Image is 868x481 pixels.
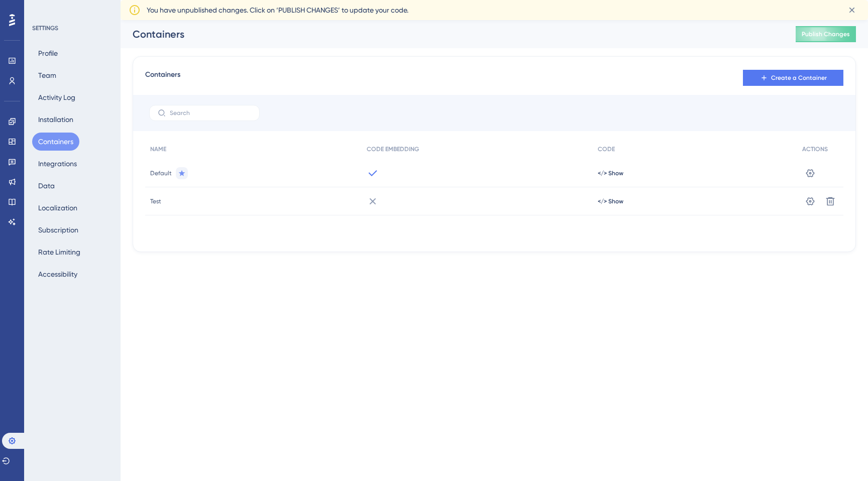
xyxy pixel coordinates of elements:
[147,4,408,16] span: You have unpublished changes. Click on ‘PUBLISH CHANGES’ to update your code.
[32,66,62,84] button: Team
[598,169,623,177] button: </> Show
[32,133,79,151] button: Containers
[367,145,419,153] span: CODE EMBEDDING
[32,199,83,217] button: Localization
[796,26,856,42] button: Publish Changes
[598,197,623,205] button: </> Show
[145,69,180,87] span: Containers
[743,70,843,86] button: Create a Container
[802,30,850,38] span: Publish Changes
[802,145,828,153] span: ACTIONS
[32,110,79,129] button: Installation
[32,155,83,173] button: Integrations
[771,74,827,82] span: Create a Container
[133,27,771,41] div: Containers
[598,145,615,153] span: CODE
[150,145,166,153] span: NAME
[32,24,114,32] div: SETTINGS
[32,221,84,239] button: Subscription
[32,88,81,106] button: Activity Log
[32,44,64,62] button: Profile
[32,243,86,261] button: Rate Limiting
[32,177,61,195] button: Data
[32,265,83,283] button: Accessibility
[150,197,161,205] span: Test
[150,169,172,177] span: Default
[170,109,251,116] input: Search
